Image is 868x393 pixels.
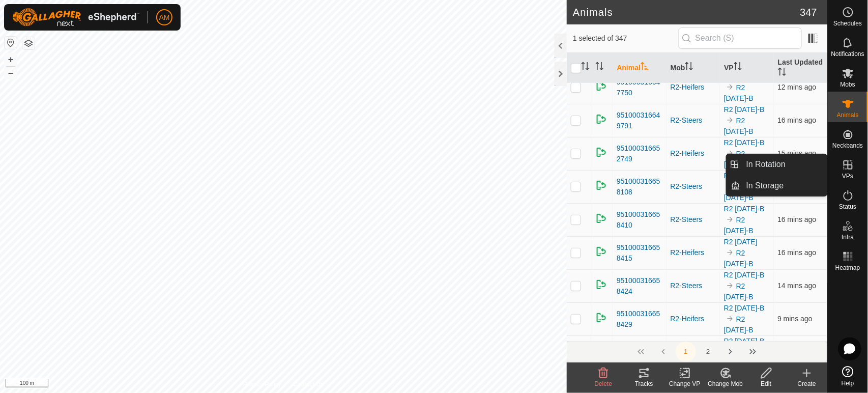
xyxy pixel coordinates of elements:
[746,379,787,388] div: Edit
[734,64,742,72] p-sorticon: Activate to sort
[595,64,603,72] p-sorticon: Activate to sort
[778,248,817,257] span: 15 Aug 2025, 8:54 am
[595,380,613,387] span: Delete
[671,82,716,93] div: R2-Heifers
[671,214,716,225] div: R2-Steers
[841,81,855,88] span: Mobs
[595,80,607,92] img: returning on
[5,53,17,66] button: +
[595,245,607,258] img: returning on
[842,380,854,386] span: Help
[617,176,662,198] span: 951000316658108
[726,215,734,223] img: to
[778,215,817,223] span: 15 Aug 2025, 8:54 am
[740,154,827,175] a: In Rotation
[671,148,716,159] div: R2-Heifers
[726,248,734,257] img: to
[724,138,765,147] a: R2 [DATE]-B
[832,143,863,149] span: Neckbands
[835,265,860,271] span: Heatmap
[573,6,800,18] h2: Animals
[667,53,720,83] th: Mob
[671,280,716,291] div: R2-Steers
[778,149,817,157] span: 15 Aug 2025, 8:55 am
[685,64,693,72] p-sorticon: Activate to sort
[595,146,607,158] img: returning on
[617,143,662,164] span: 951000316652749
[724,83,754,102] a: R2 [DATE]-B
[724,105,765,114] a: R2 [DATE]-B
[837,112,859,118] span: Animals
[617,209,662,231] span: 951000316658410
[724,150,754,169] a: R2 [DATE]-B
[724,337,765,345] a: R2 [DATE]-B
[727,176,827,196] li: In Storage
[617,242,662,264] span: 951000316658415
[740,176,827,196] a: In Storage
[613,53,666,83] th: Animal
[671,181,716,192] div: R2-Steers
[746,180,784,192] span: In Storage
[671,247,716,258] div: R2-Heifers
[617,77,662,98] span: 951000316647750
[726,83,734,91] img: to
[774,53,827,83] th: Last Updated
[839,204,856,210] span: Status
[720,342,741,362] button: Next Page
[595,278,607,291] img: returning on
[724,183,754,202] a: R2 [DATE]-B
[595,113,607,125] img: returning on
[724,271,765,279] a: R2 [DATE]-B
[724,205,765,213] a: R2 [DATE]-B
[5,37,17,49] button: Reset Map
[787,379,827,388] div: Create
[617,275,662,297] span: 951000316658424
[727,154,827,175] li: In Rotation
[724,172,765,180] a: R2 [DATE]-B
[726,315,734,323] img: to
[726,149,734,157] img: to
[671,314,716,324] div: R2-Heifers
[724,315,754,334] a: R2 [DATE]-B
[724,249,754,268] a: R2 [DATE]-B
[778,69,786,77] p-sorticon: Activate to sort
[724,282,754,301] a: R2 [DATE]-B
[294,380,324,389] a: Contact Us
[595,179,607,191] img: returning on
[778,282,817,290] span: 15 Aug 2025, 8:56 am
[726,282,734,290] img: to
[676,342,696,362] button: 1
[724,216,754,235] a: R2 [DATE]-B
[698,342,718,362] button: 2
[724,304,765,312] a: R2 [DATE]-B
[743,342,763,362] button: Last Page
[842,234,854,240] span: Infra
[720,53,773,83] th: VP
[828,362,868,390] a: Help
[617,110,662,131] span: 951000316649791
[726,116,734,124] img: to
[778,315,813,323] span: 15 Aug 2025, 9:01 am
[671,115,716,126] div: R2-Steers
[842,173,853,179] span: VPs
[641,64,649,72] p-sorticon: Activate to sort
[243,380,281,389] a: Privacy Policy
[573,33,678,44] span: 1 selected of 347
[800,5,817,20] span: 347
[22,37,35,49] button: Map Layers
[664,379,705,388] div: Change VP
[12,8,139,26] img: Gallagher Logo
[705,379,746,388] div: Change Mob
[595,212,607,224] img: returning on
[617,308,662,330] span: 951000316658429
[778,83,817,91] span: 15 Aug 2025, 8:58 am
[5,67,17,79] button: –
[724,238,758,246] a: R2 [DATE]
[746,158,786,171] span: In Rotation
[159,12,170,23] span: AM
[595,312,607,324] img: returning on
[778,116,817,124] span: 15 Aug 2025, 8:54 am
[831,51,864,57] span: Notifications
[833,20,862,26] span: Schedules
[624,379,664,388] div: Tracks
